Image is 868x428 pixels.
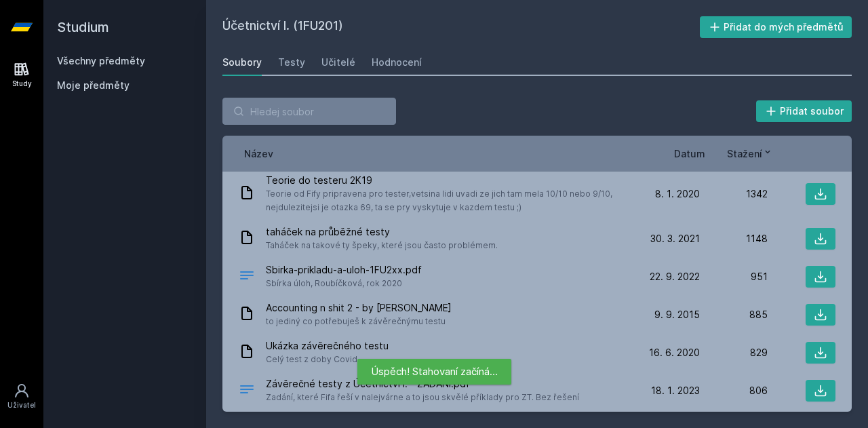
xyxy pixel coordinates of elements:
[266,353,389,366] span: Celý test z doby Covid
[266,187,627,214] span: Teorie od Fify pripravena pro tester,vetsina lidi uvadi ze jich tam mela 10/10 nebo 9/10, nejdule...
[57,79,130,92] span: Moje předměty
[372,56,422,69] div: Hodnocení
[222,49,262,76] a: Soubory
[649,346,700,359] span: 16. 6. 2020
[222,16,700,38] h2: Účetnictví I. (1FU201)
[7,400,36,410] div: Uživatel
[700,232,768,246] div: 1148
[700,346,768,359] div: 829
[651,384,700,397] span: 18. 1. 2023
[266,339,389,353] span: Ukázka závěrečného testu
[266,239,498,252] span: Taháček na takové ty špeky, které jsou často problémem.
[57,55,145,66] a: Všechny předměty
[266,174,627,187] span: Teorie do testeru 2K19
[266,377,579,391] span: Závěrečné testy z Účetnictví I. - ZADÁNÍ.pdf
[321,56,355,69] div: Učitelé
[700,16,852,38] button: Přidat do mých předmětů
[3,54,41,96] a: Study
[12,79,32,89] div: Study
[266,277,422,290] span: Sbírka úloh, Roubíčková, rok 2020
[239,381,255,401] div: PDF
[266,225,498,239] span: taháček na průběžné testy
[700,384,768,397] div: 806
[357,359,511,385] div: Úspěch! Stahovaní začíná…
[278,56,305,69] div: Testy
[266,301,452,315] span: Accounting n shit 2 - by [PERSON_NAME]
[756,100,852,122] button: Přidat soubor
[222,56,262,69] div: Soubory
[655,187,700,201] span: 8. 1. 2020
[654,308,700,322] span: 9. 9. 2015
[239,267,255,287] div: PDF
[674,147,705,161] button: Datum
[700,308,768,322] div: 885
[222,98,396,125] input: Hledej soubor
[278,49,305,76] a: Testy
[700,270,768,284] div: 951
[372,49,422,76] a: Hodnocení
[650,232,700,246] span: 30. 3. 2021
[321,49,355,76] a: Učitelé
[727,147,773,161] button: Stažení
[650,270,700,284] span: 22. 9. 2022
[266,263,422,277] span: Sbirka-prikladu-a-uloh-1FU2xx.pdf
[244,147,273,161] button: Název
[727,147,762,161] span: Stažení
[266,391,579,404] span: Zadání, které Fifa řeší v nalejvárne a to jsou skvělé příklady pro ZT. Bez řešení
[700,187,768,201] div: 1342
[3,376,41,417] a: Uživatel
[266,315,452,328] span: to jediný co potřebuješ k závěrečnýmu testu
